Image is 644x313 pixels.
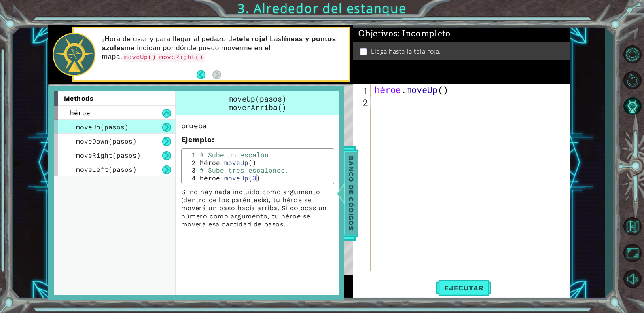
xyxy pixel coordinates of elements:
[76,151,141,159] span: moveRight(pasos)
[237,35,266,43] strong: tela roja
[363,97,368,108] font: 2
[621,42,644,66] button: Opciones de nivel
[176,91,340,115] div: moveUp(pasos)moverArriba()
[158,53,205,62] code: moveRight()
[398,29,450,38] span: : Incompleto
[54,91,175,106] div: methods
[197,70,212,79] button: Atrás
[192,158,196,167] font: 2
[436,284,491,292] span: Ejecutar
[436,277,491,299] button: Shift+Enter: Ejecutar el código.
[192,166,196,174] font: 3
[181,188,334,228] p: Si no hay nada incluido como argumento (dentro de los paréntesis), tu héroe se moverá un paso hac...
[621,68,644,92] button: Reiniciar nivel
[621,214,644,240] a: Volver al mapa
[363,85,368,97] font: 1
[76,123,129,131] span: moveUp(pasos)
[123,53,158,62] code: moveUp()
[229,94,286,104] span: moveUp(pasos)
[76,137,137,145] span: moveDown(pasos)
[371,47,441,56] p: Llega hasta la tela roja.
[64,95,94,102] span: methods
[229,102,286,112] span: moverArriba()
[345,151,358,235] span: Banco de códigos
[212,70,221,79] button: Próximo
[621,267,644,291] button: Sonido apagado
[358,29,451,39] span: Objetivos
[76,165,137,173] span: moveLeft(pasos)
[192,173,196,182] font: 4
[621,241,644,265] button: Maximizar navegador
[181,135,214,144] strong: :
[192,150,196,159] font: 1
[181,135,212,144] span: Ejemplo
[181,121,334,131] p: prueba
[102,35,336,61] font: ¡Hora de usar y para llegar al pedazo de ! Las me indican por dónde puedo moverme en el mapa.
[70,108,90,117] span: héroe
[621,94,644,118] button: Pista IA
[621,215,644,238] button: Volver al mapa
